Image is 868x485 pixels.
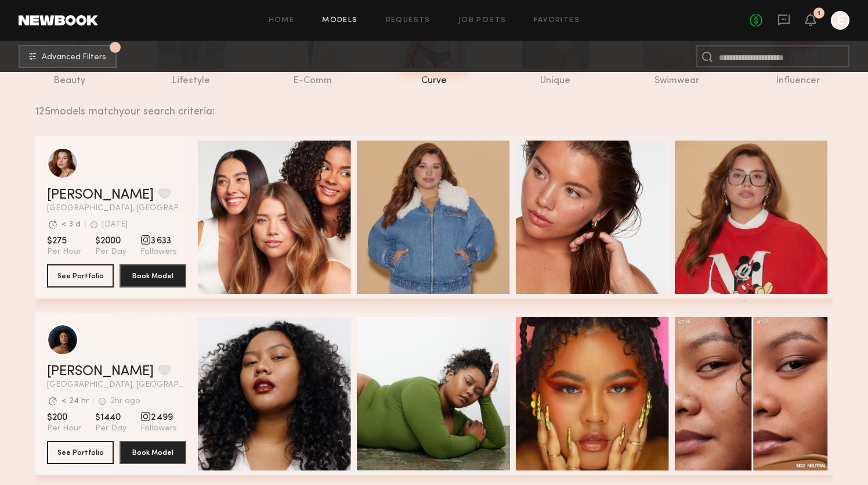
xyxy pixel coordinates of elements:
[140,247,177,257] span: Followers
[47,264,114,288] button: See Portfolio
[95,423,126,434] span: Per Day
[47,204,186,213] span: [GEOGRAPHIC_DATA], [GEOGRAPHIC_DATA]
[642,76,711,86] div: swimwear
[110,397,140,405] div: 2hr ago
[818,10,820,17] div: 1
[95,247,126,257] span: Per Day
[62,221,81,229] div: < 3 d
[764,76,833,86] div: influencer
[19,45,117,68] button: 1Advanced Filters
[42,53,106,62] span: Advanced Filters
[47,235,81,247] span: $275
[35,93,824,117] div: 125 models match your search criteria:
[534,17,580,24] a: Favorites
[47,441,114,464] button: See Portfolio
[399,76,468,86] div: curve
[521,76,590,86] div: unique
[140,423,177,434] span: Followers
[47,381,186,389] span: [GEOGRAPHIC_DATA], [GEOGRAPHIC_DATA]
[47,412,81,423] span: $200
[831,11,849,30] a: E
[322,17,357,24] a: Models
[114,45,117,50] span: 1
[47,365,154,379] a: [PERSON_NAME]
[35,76,104,86] div: beauty
[269,17,295,24] a: Home
[47,423,81,434] span: Per Hour
[157,76,226,86] div: lifestyle
[47,247,81,257] span: Per Hour
[102,221,128,229] div: [DATE]
[386,17,431,24] a: Requests
[278,76,347,86] div: e-comm
[140,235,177,247] span: 3 633
[95,235,126,247] span: $2000
[62,397,89,405] div: < 24 hr
[47,188,154,202] a: [PERSON_NAME]
[458,17,507,24] a: Job Posts
[120,264,186,288] button: Book Model
[140,412,177,423] span: 2 499
[95,412,126,423] span: $1440
[120,441,186,464] button: Book Model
